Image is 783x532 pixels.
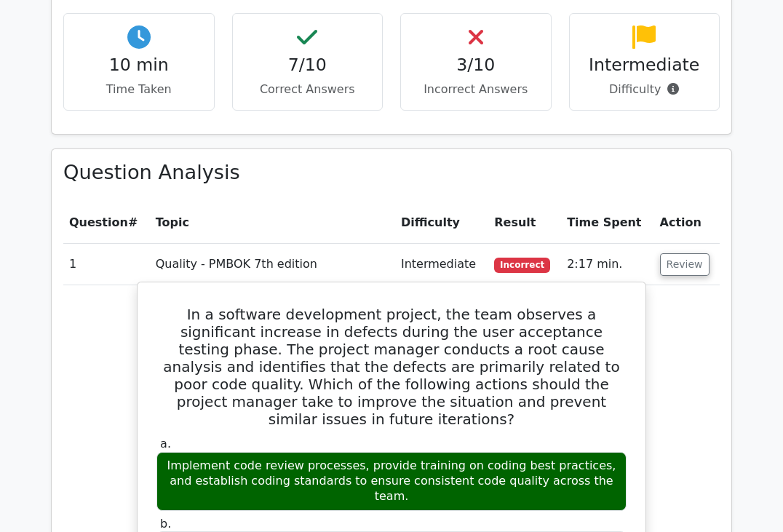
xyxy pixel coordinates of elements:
span: Incorrect [494,258,550,272]
th: Result [488,202,561,244]
h4: 10 min [76,55,202,75]
td: Intermediate [395,244,488,285]
td: 1 [63,244,150,285]
p: Correct Answers [245,81,371,98]
p: Time Taken [76,81,202,98]
h3: Question Analysis [63,161,720,185]
span: Question [69,215,128,229]
th: Difficulty [395,202,488,244]
span: a. [160,437,171,450]
h4: Intermediate [581,55,708,75]
th: Action [654,202,720,244]
td: 2:17 min. [561,244,653,285]
h4: 7/10 [245,55,371,75]
td: Quality - PMBOK 7th edition [150,244,395,285]
h5: In a software development project, the team observes a significant increase in defects during the... [155,306,628,428]
h4: 3/10 [413,55,539,75]
button: Review [660,253,710,276]
p: Incorrect Answers [413,81,539,98]
th: # [63,202,150,244]
th: Topic [150,202,395,244]
span: b. [160,517,171,531]
div: Implement code review processes, provide training on coding best practices, and establish coding ... [156,452,627,510]
p: Difficulty [581,81,708,98]
th: Time Spent [561,202,653,244]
